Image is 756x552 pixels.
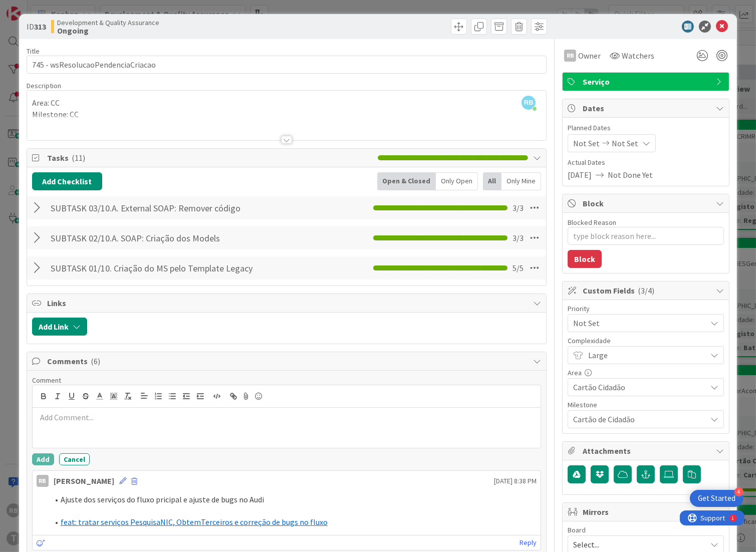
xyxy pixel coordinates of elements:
[436,172,478,190] div: Only Open
[568,157,724,168] span: Actual Dates
[72,153,85,163] span: ( 11 )
[27,81,61,90] span: Description
[377,172,436,190] div: Open & Closed
[59,453,90,465] button: Cancel
[47,152,373,164] span: Tasks
[34,22,46,32] b: 313
[483,172,501,190] div: All
[638,286,654,296] span: ( 3/4 )
[583,285,711,297] span: Custom Fields
[568,123,724,133] span: Planned Dates
[513,262,524,274] span: 5 / 5
[27,21,46,33] span: ID
[54,475,114,487] div: [PERSON_NAME]
[52,4,55,12] div: 1
[91,356,100,366] span: ( 6 )
[568,305,724,312] div: Priority
[578,50,601,62] span: Owner
[568,250,602,268] button: Block
[608,169,653,181] span: Not Done Yet
[568,169,592,181] span: [DATE]
[690,490,743,507] div: Open Get Started checklist, remaining modules: 4
[61,517,328,527] a: feat: tratar serviços PesquisaNIC, ObtemTerceiros e correção de bugs no fluxo
[32,97,542,109] p: Area: CC
[49,494,537,505] li: Ajuste dos serviços do fluxo pricipal e ajuste de bugs no Audi
[522,96,536,110] span: RB
[568,526,586,533] span: Board
[501,172,541,190] div: Only Mine
[32,318,87,336] button: Add Link
[583,102,711,114] span: Dates
[568,337,724,344] div: Complexidade
[27,47,40,56] label: Title
[513,232,524,244] span: 3 / 3
[734,487,743,496] div: 4
[583,445,711,457] span: Attachments
[32,172,102,190] button: Add Checklist
[513,202,524,214] span: 3 / 3
[494,476,537,486] span: [DATE] 8:38 PM
[27,56,547,74] input: type card name here...
[47,229,269,247] input: Add Checklist...
[588,348,701,362] span: Large
[568,369,724,376] div: Area
[47,355,529,367] span: Comments
[32,453,54,465] button: Add
[573,316,701,330] span: Not Set
[57,19,159,27] span: Development & Quality Assurance
[37,475,49,487] div: RB
[573,537,701,551] span: Select...
[583,76,711,88] span: Serviço
[568,218,616,227] label: Blocked Reason
[47,297,529,309] span: Links
[573,137,600,149] span: Not Set
[57,27,159,35] b: Ongoing
[47,259,269,277] input: Add Checklist...
[622,50,654,62] span: Watchers
[564,50,576,62] div: RB
[573,380,701,394] span: Cartão Cidadão
[32,109,542,120] p: Milestone: CC
[32,376,61,385] span: Comment
[47,199,269,217] input: Add Checklist...
[21,2,46,14] span: Support
[583,197,711,209] span: Block
[520,536,537,549] a: Reply
[573,412,701,426] span: Cartão de Cidadão
[698,493,735,503] div: Get Started
[583,506,711,518] span: Mirrors
[612,137,638,149] span: Not Set
[568,401,724,408] div: Milestone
